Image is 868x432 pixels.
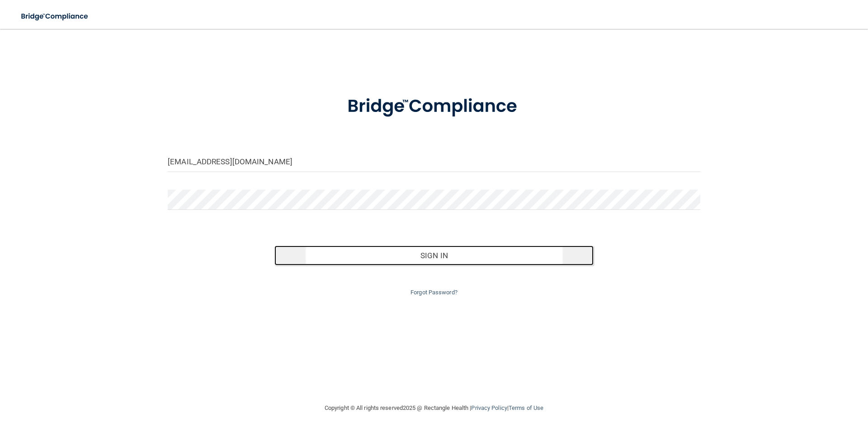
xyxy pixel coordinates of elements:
[274,246,594,265] button: Sign In
[329,83,539,130] img: bridge_compliance_login_screen.278c3ca4.svg
[471,404,507,411] a: Privacy Policy
[168,152,700,172] input: Email
[14,7,97,26] img: bridge_compliance_login_screen.278c3ca4.svg
[509,404,543,411] a: Terms of Use
[410,289,458,296] a: Forgot Password?
[269,394,599,423] div: Copyright © All rights reserved 2025 @ Rectangle Health | |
